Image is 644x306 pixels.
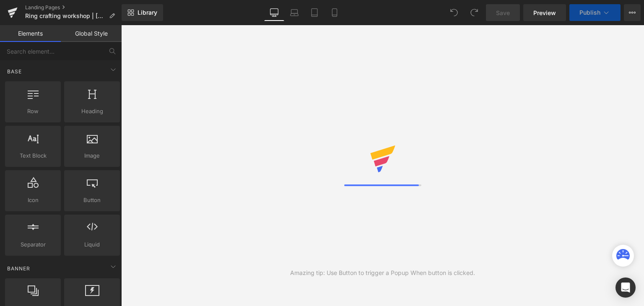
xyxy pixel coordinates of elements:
span: Heading [67,107,117,116]
button: Redo [466,4,483,21]
a: Global Style [61,25,122,42]
span: Icon [8,196,58,205]
span: Row [8,107,58,116]
button: More [624,4,641,21]
span: Save [496,8,510,17]
span: Banner [6,265,31,272]
a: Laptop [284,4,304,21]
span: Button [67,196,117,205]
button: Publish [569,4,621,21]
span: Library [138,9,157,16]
button: Undo [446,4,462,21]
a: New Library [122,4,163,21]
a: Preview [523,4,566,21]
span: Ring crafting workshop | [GEOGRAPHIC_DATA][PERSON_NAME] [25,13,106,19]
div: Amazing tip: Use Button to trigger a Popup When button is clicked. [290,268,475,277]
span: Separator [8,240,58,249]
span: Preview [533,8,556,17]
div: Open Intercom Messenger [615,277,636,298]
a: Desktop [264,4,284,21]
a: Mobile [325,4,345,21]
span: Liquid [67,240,117,249]
span: Publish [579,9,600,16]
span: Text Block [8,151,58,160]
span: Base [6,67,23,75]
a: Landing Pages [25,4,122,11]
span: Image [67,151,117,160]
a: Tablet [304,4,325,21]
